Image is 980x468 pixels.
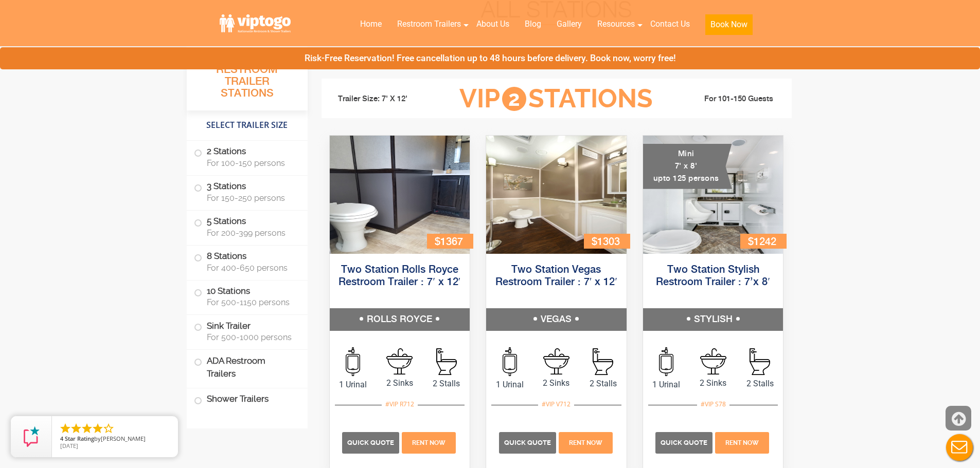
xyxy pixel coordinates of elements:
[737,378,783,390] span: 2 Stalls
[194,388,300,410] label: Shower Trailers
[504,439,551,446] span: Quick Quote
[194,141,300,173] label: 2 Stations
[669,93,785,105] li: For 101-150 Guests
[533,377,580,389] span: 2 Sinks
[102,422,115,435] li: 
[194,246,300,277] label: 8 Stations
[517,13,549,35] a: Blog
[60,435,63,442] span: 4
[60,442,78,450] span: [DATE]
[656,265,770,288] a: Two Station Stylish Restroom Trailer : 7’x 8′
[338,265,460,288] a: Two Station Rolls Royce Restroom Trailer : 7′ x 12′
[486,308,627,331] h5: VEGAS
[21,426,42,447] img: Review Rating
[101,435,146,442] span: [PERSON_NAME]
[725,439,759,446] span: Rent Now
[698,13,760,41] a: Book Now
[187,116,308,135] h4: Select Trailer Size
[207,297,295,307] span: For 500-1150 persons
[330,379,377,391] span: 1 Urinal
[502,87,526,111] span: 2
[412,439,446,446] span: Rent Now
[330,308,470,331] h5: ROLLS ROYCE
[443,85,669,113] h3: VIP Stations
[538,398,574,411] div: #VIP V712
[659,347,673,376] img: an icon of urinal
[207,228,295,238] span: For 200-399 persons
[194,350,300,385] label: ADA Restroom Trailers
[643,308,783,331] h5: STYLISH
[187,49,308,110] h3: All Portable Restroom Trailer Stations
[499,437,558,447] a: Quick Quote
[486,379,533,391] span: 1 Urinal
[580,378,627,390] span: 2 Stalls
[469,13,517,35] a: About Us
[59,422,72,435] li: 
[194,280,300,312] label: 10 Stations
[569,439,602,446] span: Rent Now
[92,422,104,435] li: 
[697,398,729,411] div: #VIP S78
[342,437,401,447] a: Quick Quote
[939,427,980,468] button: Live Chat
[584,234,630,249] div: $1303
[352,13,389,35] a: Home
[486,136,627,254] img: Side view of two station restroom trailer with separate doors for males and females
[436,348,457,375] img: an icon of Stall
[427,234,473,249] div: $1367
[495,265,617,288] a: Two Station Vegas Restroom Trailer : 7′ x 12′
[382,398,418,411] div: #VIP R712
[503,347,517,376] img: an icon of urinal
[347,439,394,446] span: Quick Quote
[194,315,300,347] label: Sink Trailer
[643,136,783,254] img: A mini restroom trailer with two separate stations and separate doors for males and females
[207,263,295,273] span: For 400-650 persons
[401,437,457,447] a: Rent Now
[330,136,470,254] img: Side view of two station restroom trailer with separate doors for males and females
[549,13,590,35] a: Gallery
[700,348,726,375] img: an icon of sink
[207,193,295,203] span: For 150-250 persons
[643,144,732,189] div: Mini 7' x 8' upto 125 persons
[376,377,423,389] span: 2 Sinks
[194,176,300,208] label: 3 Stations
[661,439,707,446] span: Quick Quote
[423,378,470,390] span: 2 Stalls
[60,436,170,443] span: by
[81,422,93,435] li: 
[590,13,643,35] a: Resources
[346,347,360,376] img: an icon of urinal
[643,379,690,391] span: 1 Urinal
[386,348,413,375] img: an icon of sink
[593,348,613,375] img: an icon of Stall
[194,211,300,242] label: 5 Stations
[543,348,569,375] img: an icon of sink
[740,234,787,249] div: $1242
[690,377,737,389] span: 2 Sinks
[750,348,770,375] img: an icon of Stall
[705,14,753,35] button: Book Now
[714,437,771,447] a: Rent Now
[643,13,698,35] a: Contact Us
[70,422,82,435] li: 
[389,13,469,35] a: Restroom Trailers
[65,435,94,442] span: Star Rating
[207,158,295,168] span: For 100-150 persons
[329,84,444,115] li: Trailer Size: 7' X 12'
[655,437,714,447] a: Quick Quote
[557,437,614,447] a: Rent Now
[207,332,295,342] span: For 500-1000 persons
